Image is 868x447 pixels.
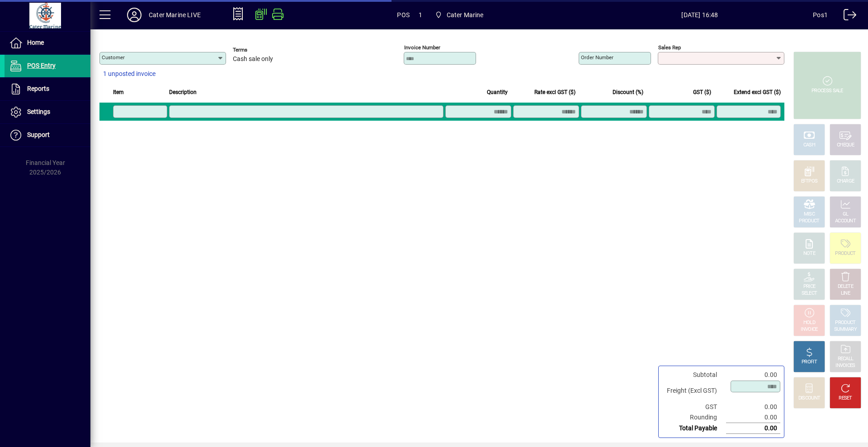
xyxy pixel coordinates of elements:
mat-label: Sales rep [658,44,681,51]
span: Reports [27,85,49,92]
span: GST ($) [693,87,711,97]
div: PRODUCT [835,320,855,326]
div: RESET [839,395,852,402]
span: Extend excl GST ($) [734,87,781,97]
div: Pos1 [813,8,828,22]
a: Logout [837,2,857,31]
div: RECALL [838,356,854,362]
div: NOTE [803,250,815,257]
button: 1 unposted invoice [99,66,159,82]
button: Profile [120,7,149,23]
div: EFTPOS [801,178,818,185]
span: Cater Marine [431,7,487,23]
mat-label: Order number [581,54,613,61]
span: Item [113,87,124,97]
div: GL [843,211,849,218]
span: 1 unposted invoice [103,69,156,79]
div: SUMMARY [834,326,857,333]
div: PROCESS SALE [811,88,843,94]
div: SELECT [802,290,817,297]
span: Settings [27,108,50,115]
div: DISCOUNT [798,395,820,402]
td: Total Payable [662,423,726,434]
span: Cash sale only [233,56,273,63]
div: PRODUCT [799,218,819,225]
div: CHARGE [837,178,854,185]
td: Freight (Excl GST) [662,380,726,402]
a: Settings [5,101,90,123]
td: GST [662,402,726,412]
span: Support [27,131,50,138]
td: 0.00 [726,423,780,434]
td: 0.00 [726,402,780,412]
span: POS Entry [27,62,56,69]
span: Rate excl GST ($) [534,87,576,97]
span: POS [397,8,410,22]
div: LINE [841,290,850,297]
div: ACCOUNT [835,218,856,225]
div: DELETE [838,283,853,290]
div: INVOICE [801,326,817,333]
td: Subtotal [662,370,726,380]
a: Support [5,124,90,146]
span: Discount (%) [613,87,643,97]
div: CASH [803,142,815,149]
div: PRICE [803,283,816,290]
span: Home [27,39,44,46]
div: HOLD [803,320,815,326]
div: MISC [804,211,815,218]
span: Cater Marine [447,8,484,22]
mat-label: Customer [102,54,125,61]
span: Quantity [487,87,508,97]
div: INVOICES [835,362,855,369]
a: Reports [5,78,90,100]
td: Rounding [662,412,726,423]
a: Home [5,32,90,54]
span: Terms [233,47,287,53]
div: PROFIT [802,359,817,366]
span: 1 [419,8,422,22]
div: CHEQUE [837,142,854,149]
div: PRODUCT [835,250,855,257]
td: 0.00 [726,370,780,380]
td: 0.00 [726,412,780,423]
mat-label: Invoice number [404,44,440,51]
span: [DATE] 16:48 [587,8,813,22]
div: Cater Marine LIVE [149,8,201,22]
span: Description [169,87,197,97]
